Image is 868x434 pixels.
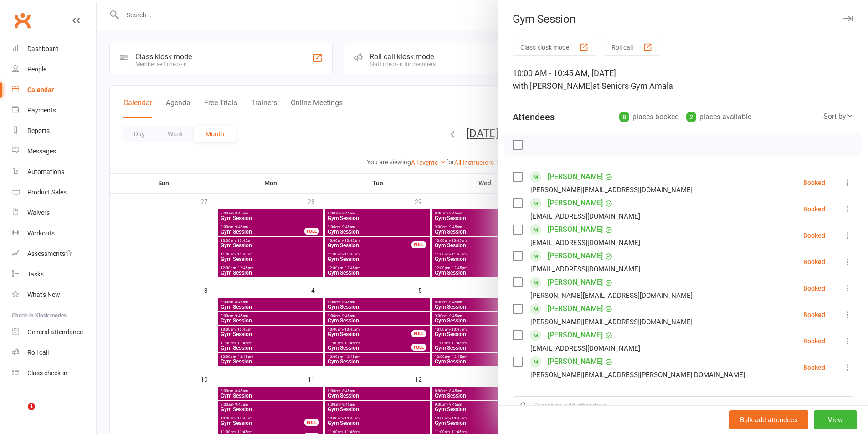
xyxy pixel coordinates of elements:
div: places available [686,111,751,123]
div: People [27,66,46,73]
div: places booked [619,111,679,123]
a: Workouts [12,223,96,244]
div: [EMAIL_ADDRESS][DOMAIN_NAME] [530,237,640,249]
a: [PERSON_NAME] [548,275,603,290]
span: at Seniors Gym Amala [592,81,673,91]
a: Clubworx [11,9,34,32]
a: [PERSON_NAME] [548,328,603,342]
div: 8 [619,112,629,122]
div: Dashboard [27,45,59,52]
div: Calendar [27,86,54,93]
div: Booked [803,311,825,318]
div: Booked [803,206,825,212]
div: Waivers [27,209,50,216]
div: Booked [803,338,825,344]
div: Reports [27,127,50,134]
a: Assessments [12,244,96,264]
a: Waivers [12,203,96,223]
a: General attendance kiosk mode [12,322,96,342]
div: 10:00 AM - 10:45 AM, [DATE] [513,67,853,92]
div: Class check-in [27,369,67,377]
div: 2 [686,112,696,122]
a: Dashboard [12,39,96,59]
a: People [12,59,96,80]
div: [PERSON_NAME][EMAIL_ADDRESS][DOMAIN_NAME] [530,184,693,196]
div: Booked [803,232,825,239]
div: Tasks [27,271,44,278]
div: Booked [803,364,825,371]
div: Attendees [513,111,555,123]
div: [PERSON_NAME][EMAIL_ADDRESS][PERSON_NAME][DOMAIN_NAME] [530,369,745,381]
a: Messages [12,141,96,162]
div: [EMAIL_ADDRESS][DOMAIN_NAME] [530,210,640,222]
div: [EMAIL_ADDRESS][DOMAIN_NAME] [530,342,640,354]
a: [PERSON_NAME] [548,169,603,184]
div: What's New [27,291,60,298]
div: Gym Session [498,13,868,26]
div: [PERSON_NAME][EMAIL_ADDRESS][DOMAIN_NAME] [530,316,693,328]
div: [PERSON_NAME][EMAIL_ADDRESS][DOMAIN_NAME] [530,290,693,301]
div: Messages [27,148,56,155]
div: Automations [27,168,64,175]
div: Booked [803,179,825,186]
div: Payments [27,107,56,114]
span: 1 [28,403,35,410]
div: Workouts [27,230,55,237]
a: Automations [12,162,96,182]
a: Tasks [12,264,96,285]
a: [PERSON_NAME] [548,354,603,369]
div: Booked [803,285,825,291]
a: Payments [12,100,96,121]
a: What's New [12,285,96,305]
a: [PERSON_NAME] [548,301,603,316]
div: Booked [803,259,825,265]
button: Roll call [604,39,660,56]
div: Assessments [27,250,72,257]
a: Class kiosk mode [12,363,96,383]
a: Roll call [12,342,96,363]
div: [EMAIL_ADDRESS][DOMAIN_NAME] [530,263,640,275]
iframe: Intercom live chat [9,403,31,425]
a: Reports [12,121,96,141]
a: Product Sales [12,182,96,203]
input: Search to add attendees [513,396,853,415]
button: Bulk add attendees [729,410,808,429]
button: Class kiosk mode [513,39,596,56]
button: View [814,410,857,429]
a: Calendar [12,80,96,100]
a: [PERSON_NAME] [548,222,603,237]
a: [PERSON_NAME] [548,249,603,263]
span: with [PERSON_NAME] [513,81,592,91]
a: [PERSON_NAME] [548,196,603,210]
div: Sort by [823,111,853,123]
div: General attendance [27,328,83,336]
div: Roll call [27,349,49,356]
div: Product Sales [27,189,67,196]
